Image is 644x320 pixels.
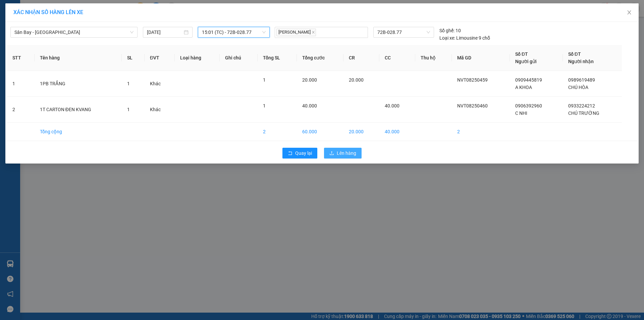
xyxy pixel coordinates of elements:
td: Khác [145,71,175,97]
span: CHÚ HÒA [568,85,588,90]
span: Sân Bay - Vũng Tàu [14,27,133,37]
td: 1T CARTON ĐEN KVANG [35,97,122,123]
td: 60.000 [297,123,343,141]
span: 0989619489 [568,77,595,83]
span: [PERSON_NAME] [276,29,316,36]
td: 1 [7,71,35,97]
td: 2 [258,123,297,141]
span: Số ghế: [439,27,454,34]
span: C NHI [515,110,527,116]
th: SL [122,45,145,71]
th: Tổng cước [297,45,343,71]
span: 0933224212 [568,103,595,108]
span: rollback [288,151,292,156]
span: 72B-028.77 [377,27,430,37]
td: Tổng cộng [35,123,122,141]
span: Loại xe: [439,34,455,42]
th: Tổng SL [258,45,297,71]
span: 40.000 [385,103,399,108]
span: XÁC NHẬN SỐ HÀNG LÊN XE [13,9,83,15]
div: Limousine 9 chỗ [439,34,490,42]
span: A KHOA [515,85,532,90]
span: NVT08250460 [457,103,488,108]
span: close [312,31,315,34]
th: Ghi chú [220,45,258,71]
span: close [627,10,632,15]
th: Thu hộ [415,45,451,71]
span: NVT08250459 [457,77,488,83]
button: uploadLên hàng [324,148,362,158]
span: Lên hàng [337,149,356,157]
span: 1 [263,103,266,108]
td: 20.000 [343,123,379,141]
td: Khác [145,97,175,123]
span: Số ĐT [568,51,581,57]
th: CC [379,45,415,71]
th: CR [343,45,379,71]
div: 10 [439,27,461,34]
span: 1 [127,107,130,112]
th: STT [7,45,35,71]
button: rollbackQuay lại [282,148,317,158]
input: 14/08/2025 [147,29,182,36]
span: 1 [127,81,130,86]
td: 2 [7,97,35,123]
span: 20.000 [302,77,317,83]
span: 20.000 [349,77,364,83]
span: 0909445819 [515,77,542,83]
td: 40.000 [379,123,415,141]
span: Người gửi [515,59,537,64]
span: upload [329,151,334,156]
span: Số ĐT [515,51,528,57]
span: 0906392960 [515,103,542,108]
button: Close [620,3,639,22]
th: Mã GD [452,45,510,71]
td: 2 [452,123,510,141]
span: 15:01 (TC) - 72B-028.77 [202,27,266,37]
th: ĐVT [145,45,175,71]
span: 40.000 [302,103,317,108]
span: Quay lại [295,149,312,157]
span: 1 [263,77,266,83]
span: Người nhận [568,59,594,64]
th: Loại hàng [175,45,220,71]
td: 1PB TRẮNG [35,71,122,97]
span: CHÚ TRƯỜNG [568,110,599,116]
th: Tên hàng [35,45,122,71]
